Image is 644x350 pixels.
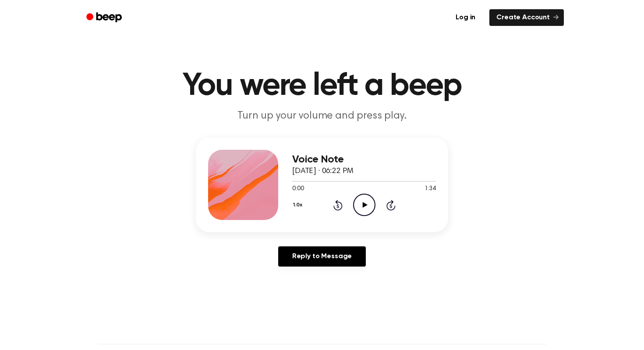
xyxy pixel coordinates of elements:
a: Reply to Message [278,246,366,267]
button: 1.0x [292,198,305,213]
h3: Voice Note [292,154,436,166]
span: 0:00 [292,184,304,194]
p: Turn up your volume and press play. [154,109,490,123]
a: Beep [80,9,130,26]
h1: You were left a beep [98,70,546,102]
a: Log in [447,7,484,28]
a: Create Account [489,9,564,26]
span: [DATE] · 06:22 PM [292,167,354,175]
span: 1:34 [425,184,436,194]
